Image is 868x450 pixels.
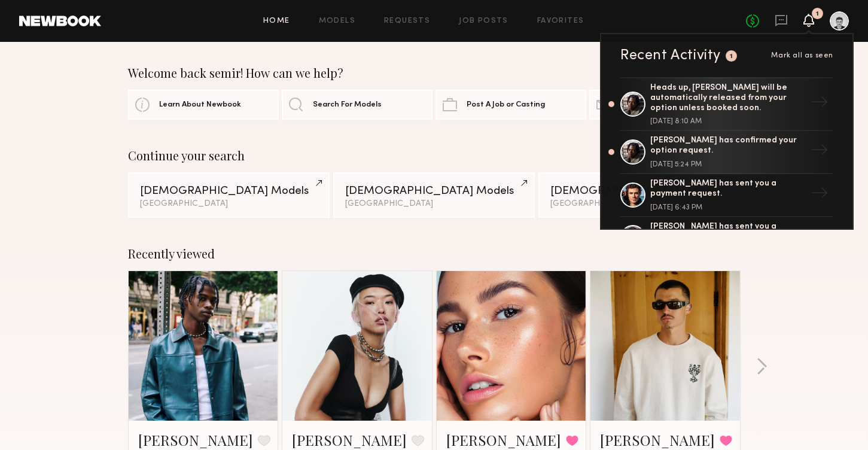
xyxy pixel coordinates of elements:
[650,204,806,211] div: [DATE] 6:43 PM
[319,17,355,25] a: Models
[650,222,806,242] div: [PERSON_NAME] has sent you a payment request.
[345,186,523,197] div: [DEMOGRAPHIC_DATA] Models
[140,186,318,197] div: [DEMOGRAPHIC_DATA] Models
[128,148,741,163] div: Continue your search
[538,172,740,218] a: [DEMOGRAPHIC_DATA] Models[GEOGRAPHIC_DATA]
[650,179,806,199] div: [PERSON_NAME] has sent you a payment request.
[600,430,715,449] a: [PERSON_NAME]
[263,17,290,25] a: Home
[384,17,430,25] a: Requests
[459,17,508,25] a: Job Posts
[816,11,819,17] div: 1
[140,200,318,208] div: [GEOGRAPHIC_DATA]
[771,52,833,59] span: Mark all as seen
[806,222,833,253] div: →
[650,161,806,168] div: [DATE] 5:24 PM
[128,66,741,80] div: Welcome back semir! How can we help?
[620,48,721,63] div: Recent Activity
[806,136,833,168] div: →
[313,101,382,109] span: Search For Models
[589,90,740,120] a: Contact Account Manager
[333,172,535,218] a: [DEMOGRAPHIC_DATA] Models[GEOGRAPHIC_DATA]
[282,90,433,120] a: Search For Models
[550,186,728,197] div: [DEMOGRAPHIC_DATA] Models
[128,247,741,261] div: Recently viewed
[292,430,407,449] a: [PERSON_NAME]
[806,180,833,211] div: →
[730,53,733,60] div: 1
[467,101,545,109] span: Post A Job or Casting
[620,174,833,217] a: [PERSON_NAME] has sent you a payment request.[DATE] 6:43 PM→
[537,17,584,25] a: Favorites
[650,136,806,156] div: [PERSON_NAME] has confirmed your option request.
[345,200,523,208] div: [GEOGRAPHIC_DATA]
[650,83,806,113] div: Heads up, [PERSON_NAME] will be automatically released from your option unless booked soon.
[435,90,586,120] a: Post A Job or Casting
[446,430,561,449] a: [PERSON_NAME]
[620,217,833,260] a: [PERSON_NAME] has sent you a payment request.→
[128,172,330,218] a: [DEMOGRAPHIC_DATA] Models[GEOGRAPHIC_DATA]
[138,430,253,449] a: [PERSON_NAME]
[650,118,806,125] div: [DATE] 8:10 AM
[620,131,833,174] a: [PERSON_NAME] has confirmed your option request.[DATE] 5:24 PM→
[550,200,728,208] div: [GEOGRAPHIC_DATA]
[159,101,241,109] span: Learn About Newbook
[620,77,833,131] a: Heads up, [PERSON_NAME] will be automatically released from your option unless booked soon.[DATE]...
[128,90,279,120] a: Learn About Newbook
[806,89,833,120] div: →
